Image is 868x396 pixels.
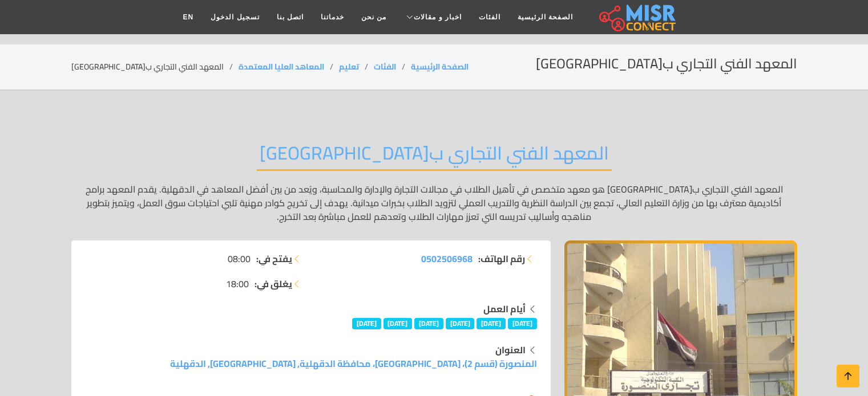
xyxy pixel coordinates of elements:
a: اخبار و مقالات [395,6,470,28]
a: المعاهد العليا المعتمدة [239,59,324,74]
span: 18:00 [226,277,249,291]
span: [DATE] [383,318,413,329]
h2: المعهد الفني التجاري ب[GEOGRAPHIC_DATA] [536,56,797,72]
span: [DATE] [477,318,506,329]
p: المعهد الفني التجاري ب[GEOGRAPHIC_DATA] هو معهد متخصص في تأهيل الطلاب في مجالات التجارة والإدارة ... [71,182,797,223]
a: EN [175,6,203,28]
span: [DATE] [446,318,475,329]
a: الصفحة الرئيسية [509,6,582,28]
span: [DATE] [508,318,537,329]
span: [DATE] [414,318,443,329]
a: الفئات [470,6,509,28]
a: الصفحة الرئيسية [411,59,469,74]
span: اخبار و مقالات [414,12,462,22]
strong: يغلق في: [255,277,292,291]
strong: يفتح في: [256,252,292,266]
a: اتصل بنا [268,6,312,28]
span: 0502506968 [421,250,473,267]
h2: المعهد الفني التجاري ب[GEOGRAPHIC_DATA] [257,142,612,171]
a: تسجيل الدخول [202,6,268,28]
img: main.misr_connect [599,3,676,31]
a: من نحن [353,6,395,28]
a: تعليم [339,59,359,74]
span: [DATE] [352,318,381,329]
a: المنصورة (قسم 2)، [GEOGRAPHIC_DATA]، محافظة الدقهلية, [GEOGRAPHIC_DATA], الدقهلية [170,355,537,372]
li: المعهد الفني التجاري ب[GEOGRAPHIC_DATA] [71,61,239,73]
a: 0502506968 [421,252,473,266]
a: الفئات [374,59,396,74]
strong: أيام العمل [483,300,526,317]
strong: رقم الهاتف: [478,252,525,266]
span: 08:00 [228,252,251,266]
a: خدماتنا [312,6,353,28]
strong: العنوان [495,341,526,358]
